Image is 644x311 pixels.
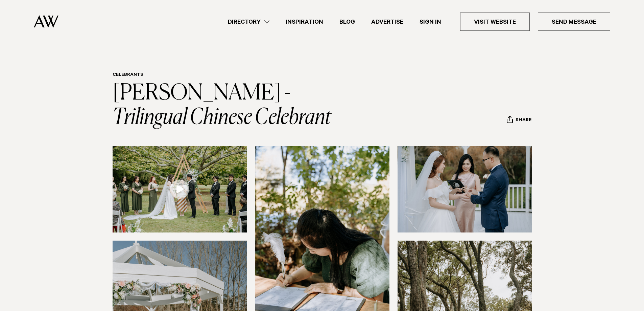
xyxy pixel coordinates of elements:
a: [PERSON_NAME] - Trilingual Chinese Celebrant [113,83,331,129]
a: Advertise [363,17,411,26]
a: Directory [220,17,278,26]
a: Send Message [538,13,610,31]
a: Inspiration [278,17,331,26]
button: Share [506,115,532,126]
span: Share [516,117,531,124]
a: Blog [331,17,363,26]
a: Celebrants [113,72,143,78]
a: Visit Website [460,13,530,31]
img: Auckland Weddings Logo [34,15,58,28]
a: Sign In [411,17,449,26]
